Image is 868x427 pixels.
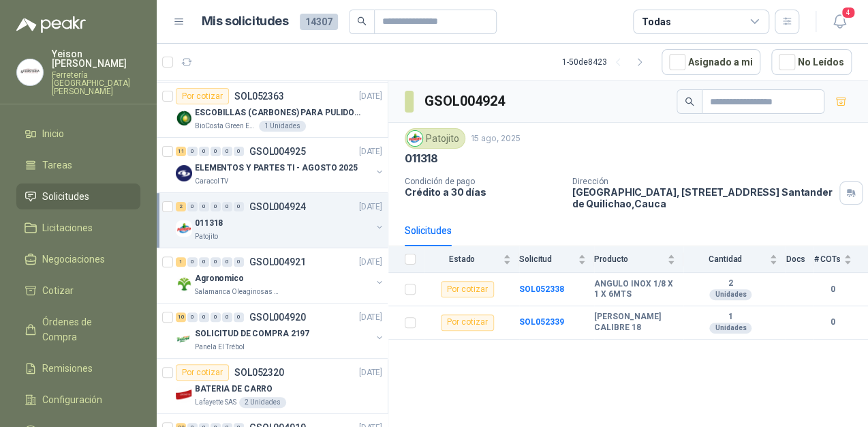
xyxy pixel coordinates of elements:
[441,314,494,331] div: Por cotizar
[195,162,358,175] p: ELEMENTOS Y PARTES TI - AGOSTO 2025
[519,246,594,273] th: Solicitud
[176,257,186,267] div: 1
[424,91,507,112] h3: GSOL004924
[195,327,309,340] p: SOLICITUD DE COMPRA 2197
[234,91,284,101] p: SOL052363
[211,147,221,156] div: 0
[594,312,675,333] b: [PERSON_NAME] CALIBRE 18
[199,202,209,211] div: 0
[407,131,422,146] img: Company Logo
[42,158,72,173] span: Tareas
[234,312,244,322] div: 0
[195,106,365,119] p: ESCOBILLAS (CARBONES) PARA PULIDORA DEWALT
[16,387,140,413] a: Configuración
[441,281,494,297] div: Por cotizar
[176,198,385,242] a: 2 0 0 0 0 0 GSOL004924[DATE] Company Logo011318Patojito
[234,147,244,156] div: 0
[16,215,140,241] a: Licitaciones
[359,256,382,269] p: [DATE]
[157,359,388,414] a: Por cotizarSOL052320[DATE] Company LogoBATERIA DE CARROLafayette SAS2 Unidades
[222,202,232,211] div: 0
[195,342,245,353] p: Panela El Trébol
[211,312,221,322] div: 0
[519,284,564,294] a: SOL052338
[42,252,105,267] span: Negociaciones
[572,186,834,209] p: [GEOGRAPHIC_DATA], [STREET_ADDRESS] Santander de Quilichao , Cauca
[234,368,284,377] p: SOL052320
[176,386,192,402] img: Company Logo
[359,311,382,324] p: [DATE]
[176,312,186,322] div: 10
[195,231,218,242] p: Patojito
[405,177,561,186] p: Condición de pago
[16,278,140,304] a: Cotizar
[52,49,140,68] p: Yeison [PERSON_NAME]
[259,121,306,132] div: 1 Unidades
[249,147,306,156] p: GSOL004925
[195,383,273,396] p: BATERIA DE CARRO
[195,217,223,230] p: 011318
[176,165,192,181] img: Company Logo
[359,201,382,213] p: [DATE]
[827,10,852,34] button: 4
[813,246,868,273] th: # COTs
[16,16,86,33] img: Logo peakr
[683,254,766,264] span: Cantidad
[176,331,192,347] img: Company Logo
[176,110,192,126] img: Company Logo
[176,276,192,292] img: Company Logo
[424,246,519,273] th: Estado
[357,16,367,26] span: search
[594,246,683,273] th: Producto
[359,145,382,158] p: [DATE]
[405,151,438,166] p: 011318
[683,278,777,289] b: 2
[195,397,236,408] p: Lafayette SAS
[176,364,229,381] div: Por cotizar
[199,147,209,156] div: 0
[52,71,140,95] p: Ferretería [GEOGRAPHIC_DATA][PERSON_NAME]
[42,126,64,141] span: Inicio
[234,202,244,211] div: 0
[519,317,564,327] a: SOL052339
[594,279,675,300] b: ANGULO INOX 1/8 X 1 X 6MTS
[42,220,93,235] span: Licitaciones
[424,254,500,264] span: Estado
[157,83,388,138] a: Por cotizarSOL052363[DATE] Company LogoESCOBILLAS (CARBONES) PARA PULIDORA DEWALTBioCosta Green E...
[234,257,244,267] div: 0
[572,177,834,186] p: Dirección
[176,88,229,104] div: Por cotizar
[176,202,186,211] div: 2
[187,202,198,211] div: 0
[195,286,281,297] p: Salamanca Oleaginosas SAS
[813,316,852,329] b: 0
[42,361,93,376] span: Remisiones
[405,128,465,149] div: Patojito
[176,309,385,353] a: 10 0 0 0 0 0 GSOL004920[DATE] Company LogoSOLICITUD DE COMPRA 2197Panela El Trébol
[16,246,140,272] a: Negociaciones
[239,397,286,408] div: 2 Unidades
[709,289,751,300] div: Unidades
[42,314,127,344] span: Órdenes de Compra
[199,312,209,322] div: 0
[222,312,232,322] div: 0
[662,49,760,75] button: Asignado a mi
[195,176,228,187] p: Caracol TV
[176,143,385,187] a: 11 0 0 0 0 0 GSOL004925[DATE] Company LogoELEMENTOS Y PARTES TI - AGOSTO 2025Caracol TV
[709,323,751,334] div: Unidades
[786,246,813,273] th: Docs
[519,254,575,264] span: Solicitud
[249,202,306,211] p: GSOL004924
[199,257,209,267] div: 0
[813,283,852,296] b: 0
[222,147,232,156] div: 0
[176,254,385,297] a: 1 0 0 0 0 0 GSOL004921[DATE] Company LogoAgronomicoSalamanca Oleaginosas SAS
[359,90,382,103] p: [DATE]
[202,12,289,31] h1: Mis solicitudes
[16,121,140,147] a: Inicio
[685,97,694,106] span: search
[42,392,102,407] span: Configuración
[813,254,841,264] span: # COTs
